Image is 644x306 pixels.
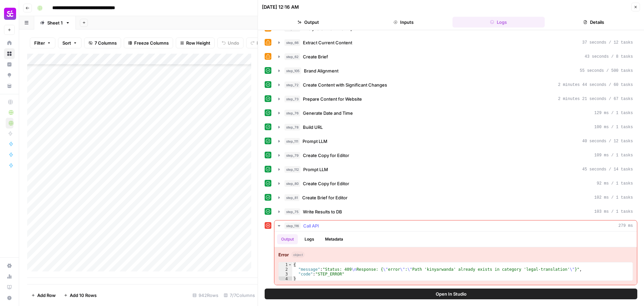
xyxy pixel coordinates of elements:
[302,194,347,201] span: Create Brief for Editor
[303,166,328,173] span: Prompt LLM
[303,180,349,187] span: Create Copy for Editor
[436,291,467,297] span: Open In Studio
[303,110,353,116] span: Generate Date and Time
[303,222,319,229] span: Call API
[274,206,637,217] button: 103 ms / 1 tasks
[284,124,300,131] span: step_78
[582,40,633,46] span: 37 seconds / 12 tasks
[594,195,633,201] span: 102 ms / 1 tasks
[284,110,300,116] span: step_76
[274,150,637,161] button: 109 ms / 1 tasks
[303,138,327,145] span: Prompt LLM
[70,292,97,299] span: Add 10 Rows
[95,40,117,46] span: 7 Columns
[124,38,173,48] button: Freeze Columns
[30,38,55,48] button: Filter
[284,53,300,60] span: step_62
[34,16,76,30] a: Sheet 1
[37,292,56,299] span: Add Row
[274,108,637,118] button: 129 ms / 1 tasks
[594,124,633,130] span: 100 ms / 1 tasks
[246,38,272,48] button: Redo
[303,82,387,88] span: Create Сontent with Significant Changes
[284,208,300,215] span: step_75
[4,48,15,59] a: Browse
[303,53,328,60] span: Create Brief
[274,65,637,76] button: 55 seconds / 500 tasks
[303,124,323,131] span: Build URL
[594,209,633,215] span: 103 ms / 1 tasks
[274,192,637,203] button: 102 ms / 1 tasks
[284,39,300,46] span: step_66
[274,220,637,231] button: 279 ms
[4,260,15,271] a: Settings
[274,94,637,104] button: 2 minutes 21 seconds / 67 tasks
[303,208,342,215] span: Write Results to DB
[279,276,292,281] div: 4
[279,262,292,267] div: 1
[357,17,450,28] button: Inputs
[585,54,633,60] span: 43 seconds / 8 tasks
[278,251,289,258] strong: Error
[274,37,637,48] button: 37 seconds / 12 tasks
[597,181,633,187] span: 92 ms / 1 tasks
[4,8,16,20] img: Smartcat Logo
[27,290,60,301] button: Add Row
[452,17,545,28] button: Logs
[274,136,637,147] button: 40 seconds / 12 tasks
[619,223,633,229] span: 279 ms
[284,138,300,145] span: step_111
[291,252,305,258] span: object
[303,96,362,102] span: Prepare Content for Website
[274,122,637,133] button: 100 ms / 1 tasks
[228,40,239,46] span: Undo
[303,39,352,46] span: Extract Current Content
[279,272,292,276] div: 3
[47,19,63,26] div: Sheet 1
[274,51,637,62] button: 43 seconds / 8 tasks
[4,5,15,22] button: Workspace: Smartcat
[62,40,71,46] span: Sort
[284,152,300,159] span: step_79
[262,17,355,28] button: Output
[284,166,301,173] span: step_112
[4,282,15,293] a: Learning Hub
[284,82,300,88] span: step_72
[558,96,633,102] span: 2 minutes 21 seconds / 67 tasks
[221,290,258,301] div: 7/7 Columns
[4,59,15,70] a: Insights
[274,178,637,189] button: 92 ms / 1 tasks
[279,267,292,272] div: 2
[594,110,633,116] span: 129 ms / 1 tasks
[304,67,338,74] span: Brand Alignment
[176,38,215,48] button: Row Height
[4,70,15,81] a: Opportunities
[303,152,349,159] span: Create Copy for Editor
[217,38,244,48] button: Undo
[321,234,347,244] button: Metadata
[547,17,640,28] button: Details
[265,289,637,299] button: Open In Studio
[582,166,633,172] span: 45 seconds / 14 tasks
[582,138,633,144] span: 40 seconds / 12 tasks
[274,164,637,175] button: 45 seconds / 14 tasks
[284,194,300,201] span: step_81
[274,80,637,90] button: 2 minutes 44 seconds / 60 tasks
[558,82,633,88] span: 2 minutes 44 seconds / 60 tasks
[58,38,82,48] button: Sort
[60,290,101,301] button: Add 10 Rows
[284,180,300,187] span: step_80
[4,271,15,282] a: Usage
[190,290,221,301] div: 942 Rows
[284,222,301,229] span: step_116
[288,262,292,267] span: Toggle code folding, rows 1 through 4
[186,40,210,46] span: Row Height
[84,38,121,48] button: 7 Columns
[274,232,637,285] div: 279 ms
[262,4,299,10] div: [DATE] 12:16 AM
[134,40,169,46] span: Freeze Columns
[301,234,318,244] button: Logs
[594,152,633,158] span: 109 ms / 1 tasks
[4,293,15,303] button: Help + Support
[284,96,300,102] span: step_73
